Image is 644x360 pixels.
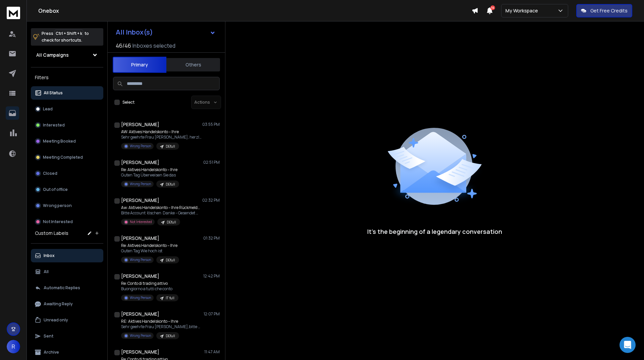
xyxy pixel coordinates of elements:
[7,340,20,353] button: R
[204,349,220,355] p: 11:47 AM
[130,144,151,149] p: Wrong Person
[367,227,502,236] p: It’s the beginning of a legendary conversation
[31,73,103,82] h3: Filters
[130,219,152,224] p: Not Interested
[121,167,179,172] p: Re: Aktives Handelskonto – Ihre
[31,215,103,228] button: Not Interested
[44,350,59,355] p: Archive
[121,235,159,242] h1: [PERSON_NAME]
[35,230,68,237] h3: Custom Labels
[121,129,202,135] p: AW: Aktives Handelskonto – Ihre
[121,205,202,210] p: Aw: Aktives Handelskonto – Ihre Rückmeldung
[132,42,175,50] h3: Inboxes selected
[31,329,103,343] button: Sent
[121,121,159,128] h1: [PERSON_NAME]
[121,273,159,279] h1: [PERSON_NAME]
[43,187,68,192] p: Out of office
[167,220,176,225] p: DEfull
[7,7,20,19] img: logo
[166,144,175,149] p: DEfull
[36,52,69,58] h1: All Campaigns
[113,57,166,73] button: Primary
[166,57,220,72] button: Others
[121,349,159,355] h1: [PERSON_NAME]
[505,7,541,14] p: My Workspace
[44,253,55,258] p: Inbox
[121,324,202,329] p: Sehr geehrte Frau [PERSON_NAME],bitte schließen
[31,265,103,278] button: All
[44,285,80,291] p: Automatic Replies
[44,333,53,339] p: Sent
[121,248,179,254] p: Guten Tag Wie hoch ist
[121,243,179,248] p: Re: Aktives Handelskonto – Ihre
[110,25,221,39] button: All Inbox(s)
[44,317,68,323] p: Unread only
[31,297,103,311] button: Awaiting Reply
[166,182,175,187] p: DEfull
[203,273,220,279] p: 12:42 PM
[31,135,103,148] button: Meeting Booked
[44,90,63,96] p: All Status
[55,30,83,37] span: Ctrl + Shift + k
[121,210,202,216] p: Bitte Account löschen Danke -- Gesendet mit der
[490,5,495,10] span: 14
[620,337,636,353] div: Open Intercom Messenger
[43,106,53,112] p: Lead
[31,183,103,196] button: Out of office
[166,333,175,339] p: DEfull
[31,249,103,262] button: Inbox
[121,319,202,324] p: RE: Aktives Handelskonto – Ihre
[31,346,103,359] button: Archive
[43,219,73,224] p: Not Interested
[31,281,103,295] button: Automatic Replies
[31,313,103,327] button: Unread only
[204,311,220,317] p: 12:07 PM
[31,86,103,100] button: All Status
[121,172,179,178] p: Guten Tag Überweisen Sie das
[44,301,73,307] p: Awaiting Reply
[121,286,178,292] p: Buongiorno a tutti che conto
[31,151,103,164] button: Meeting Completed
[43,171,57,176] p: Closed
[116,29,153,36] h1: All Inbox(s)
[121,159,159,166] h1: [PERSON_NAME]
[121,135,202,140] p: Sehr geehrte Frau [PERSON_NAME], herzlichen
[203,236,220,241] p: 01:32 PM
[130,295,151,300] p: Wrong Person
[121,281,178,286] p: Re: Conto di trading attivo
[38,7,472,15] h1: Onebox
[31,118,103,132] button: Interested
[130,333,151,338] p: Wrong Person
[203,160,220,165] p: 02:51 PM
[31,199,103,212] button: Wrong person
[122,100,135,105] label: Select
[590,7,628,14] p: Get Free Credits
[116,42,131,50] span: 46 / 46
[130,182,151,187] p: Wrong Person
[202,122,220,127] p: 03:55 PM
[166,296,174,301] p: IT full
[43,155,83,160] p: Meeting Completed
[31,102,103,116] button: Lead
[43,203,72,208] p: Wrong person
[43,139,76,144] p: Meeting Booked
[43,122,65,128] p: Interested
[31,48,103,62] button: All Campaigns
[42,30,89,44] p: Press to check for shortcuts.
[121,197,159,204] h1: [PERSON_NAME]
[44,269,49,274] p: All
[166,258,175,263] p: DEfull
[202,198,220,203] p: 02:32 PM
[31,167,103,180] button: Closed
[130,257,151,262] p: Wrong Person
[121,311,159,317] h1: [PERSON_NAME]
[576,4,632,17] button: Get Free Credits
